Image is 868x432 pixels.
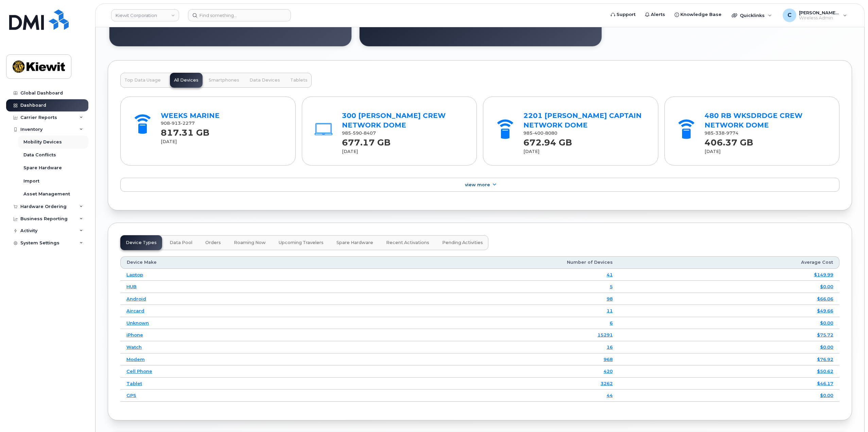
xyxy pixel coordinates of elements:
span: View More [465,182,490,187]
a: Laptop [126,272,143,277]
button: Smartphones [205,73,243,88]
button: Top Data Usage [120,73,165,88]
span: 985 [523,131,557,136]
a: $0.00 [820,344,833,350]
a: Cell Phone [126,368,152,374]
th: Device Make [120,256,331,269]
div: [DATE] [161,139,283,145]
span: Support [617,11,636,18]
span: 908 [161,121,195,126]
span: [PERSON_NAME].[PERSON_NAME] [799,10,840,15]
a: $0.00 [820,284,833,289]
a: $76.92 [817,357,833,362]
div: [DATE] [342,149,465,155]
a: HUB [126,284,137,289]
a: $49.66 [817,308,833,313]
a: $66.06 [817,296,833,301]
div: [DATE] [523,149,646,155]
span: 8407 [362,131,376,136]
a: 41 [607,272,613,277]
span: 985 [705,131,739,136]
a: Android [126,296,146,301]
a: 2201 [PERSON_NAME] CAPTAIN NETWORK DOME [523,111,642,129]
span: Pending Activities [442,240,483,245]
span: Spare Hardware [336,240,373,245]
div: Quicklinks [727,8,777,22]
span: Data Pool [170,240,192,245]
span: Wireless Admin [799,15,840,21]
span: 985 [342,131,376,136]
a: $0.00 [820,393,833,398]
input: Find something... [188,9,291,21]
a: WEEKS MARINE [161,111,220,120]
a: Watch [126,344,142,350]
span: Orders [205,240,221,245]
a: $46.17 [817,381,833,386]
a: Alerts [640,8,670,21]
a: 968 [604,357,613,362]
a: 98 [607,296,613,301]
span: 2277 [181,121,195,126]
a: Aircard [126,308,144,313]
span: Upcoming Travelers [279,240,324,245]
a: $149.99 [814,272,833,277]
a: 11 [607,308,613,313]
iframe: Messenger Launcher [838,402,863,427]
span: 9774 [725,131,739,136]
strong: 406.37 GB [705,134,753,148]
span: Tablets [290,77,308,83]
span: 590 [351,131,362,136]
a: Kiewit Corporation [111,9,179,21]
span: Top Data Usage [124,77,161,83]
span: Quicklinks [740,13,765,18]
button: Tablets [286,73,312,88]
a: 300 [PERSON_NAME] CREW NETWORK DOME [342,111,446,129]
a: Tablet [126,381,142,386]
span: Knowledge Base [680,11,722,18]
span: Recent Activations [386,240,429,245]
a: 44 [607,393,613,398]
th: Number of Devices [331,256,619,269]
span: Data Devices [249,77,280,83]
span: C [787,11,792,19]
span: Roaming Now [234,240,266,245]
span: Alerts [651,11,665,18]
a: iPhone [126,332,143,338]
a: $0.00 [820,320,833,326]
button: Data Devices [245,73,284,88]
span: 913 [170,121,181,126]
span: 400 [533,131,543,136]
a: 6 [610,320,613,326]
div: Carson.Cowan [778,8,852,22]
a: Knowledge Base [670,8,726,21]
a: 420 [604,368,613,374]
span: 8080 [543,131,557,136]
strong: 672.94 GB [523,134,572,148]
div: [DATE] [705,149,827,155]
a: 3262 [601,381,613,386]
th: Average Cost [619,256,839,269]
span: Smartphones [209,77,239,83]
span: 338 [714,131,725,136]
a: 480 RB WKSDRDGE CREW NETWORK DOME [705,111,802,129]
a: Support [606,8,640,21]
a: 5 [610,284,613,289]
strong: 677.17 GB [342,134,390,148]
a: $50.62 [817,368,833,374]
a: GPS [126,393,136,398]
a: View More [120,178,839,192]
a: 15291 [597,332,613,338]
a: 16 [607,344,613,350]
a: Unknown [126,320,149,326]
strong: 817.31 GB [161,124,209,138]
a: Modem [126,357,145,362]
a: $75.72 [817,332,833,338]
